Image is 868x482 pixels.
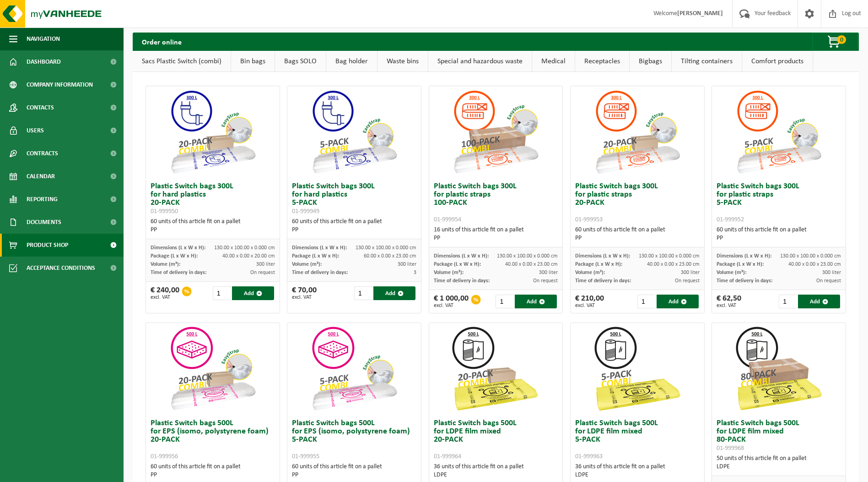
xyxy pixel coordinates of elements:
div: 16 units of this article fit on a pallet [434,226,558,242]
span: Time of delivery in days: [292,270,348,275]
div: 36 units of this article fit on a pallet [434,463,558,479]
span: excl. VAT [434,303,469,308]
img: 01-999952 [733,86,825,178]
span: 130.00 x 100.00 x 0.000 cm [214,245,275,251]
div: 60 units of this article fit on a pallet [151,218,275,234]
span: 01-999952 [717,216,744,223]
span: Documents [27,211,61,234]
div: € 210,00 [575,295,604,308]
input: 1 [779,295,797,308]
span: Time of delivery in days: [151,270,206,275]
div: 60 units of this article fit on a pallet [717,226,841,242]
div: € 1 000,00 [434,295,469,308]
span: Time of delivery in days: [575,278,631,284]
div: PP [575,234,700,242]
span: Dimensions (L x W x H): [151,245,205,251]
button: Add [232,286,274,300]
span: Calendar [27,165,55,188]
span: 01-999949 [292,208,319,215]
span: Package (L x W x H): [292,253,339,259]
span: 40.00 x 0.00 x 23.00 cm [505,262,558,267]
span: 01-999964 [434,453,461,460]
span: 3 [414,270,416,275]
span: Package (L x W x H): [575,262,622,267]
a: Comfort products [742,51,813,72]
div: LDPE [717,463,841,471]
img: 01-999950 [167,86,259,178]
button: Add [373,286,415,300]
h3: Plastic Switch bags 300L for plastic straps 20-PACK [575,182,700,224]
span: Reporting [27,188,58,211]
img: 01-999953 [592,86,683,178]
span: 01-999953 [575,216,603,223]
span: excl. VAT [151,295,179,300]
span: Package (L x W x H): [434,262,481,267]
span: Dimensions (L x W x H): [717,253,771,259]
span: Product Shop [27,234,68,257]
h3: Plastic Switch bags 300L for hard plastics 20-PACK [151,182,275,215]
span: Package (L x W x H): [151,253,198,259]
div: PP [292,226,416,234]
span: Time of delivery in days: [434,278,490,284]
a: Waste bins [377,51,428,72]
div: PP [151,226,275,234]
span: Navigation [27,27,60,50]
h3: Plastic Switch bags 300L for hard plastics 5-PACK [292,182,416,215]
span: 300 liter [539,270,558,275]
span: On request [250,270,275,275]
span: 300 liter [681,270,700,275]
img: 01-999968 [733,323,825,415]
span: Time of delivery in days: [717,278,772,284]
span: On request [675,278,700,284]
span: 40.00 x 0.00 x 23.00 cm [788,262,841,267]
strong: [PERSON_NAME] [677,10,723,17]
button: Add [515,295,557,308]
h3: Plastic Switch bags 300L for plastic straps 100-PACK [434,182,558,224]
span: excl. VAT [292,295,317,300]
span: 300 liter [256,262,275,267]
div: 60 units of this article fit on a pallet [151,463,275,479]
input: 1 [354,286,372,300]
input: 1 [213,286,231,300]
span: Contracts [27,142,58,165]
div: € 240,00 [151,286,179,300]
img: 01-999963 [592,323,683,415]
span: Volume (m³): [292,262,322,267]
span: 130.00 x 100.00 x 0.000 cm [356,245,416,251]
div: 60 units of this article fit on a pallet [575,226,700,242]
span: Package (L x W x H): [717,262,764,267]
div: 60 units of this article fit on a pallet [292,218,416,234]
span: 01-999963 [575,453,603,460]
a: Bin bags [231,51,275,72]
span: Acceptance conditions [27,257,95,279]
span: 40.00 x 0.00 x 23.00 cm [647,262,700,267]
span: 300 liter [398,262,416,267]
span: 130.00 x 100.00 x 0.000 cm [780,253,841,259]
span: Users [27,119,44,142]
span: 40.00 x 0.00 x 20.00 cm [222,253,275,259]
span: On request [533,278,558,284]
a: Receptacles [575,51,629,72]
input: 1 [637,295,656,308]
h3: Plastic Switch bags 500L for LDPE film mixed 5-PACK [575,419,700,460]
span: 130.00 x 100.00 x 0.000 cm [497,253,558,259]
img: 01-999956 [167,323,259,415]
a: Sacs Plastic Switch (combi) [133,51,231,72]
h2: Order online [133,33,191,50]
div: € 70,00 [292,286,317,300]
button: 0 [812,33,858,51]
span: Dimensions (L x W x H): [575,253,630,259]
span: excl. VAT [575,303,604,308]
span: Volume (m³): [717,270,746,275]
div: LDPE [575,471,700,479]
button: Add [657,295,699,308]
div: LDPE [434,471,558,479]
div: 60 units of this article fit on a pallet [292,463,416,479]
span: Dimensions (L x W x H): [434,253,489,259]
a: Bags SOLO [275,51,326,72]
div: € 62,50 [717,295,741,308]
div: PP [434,234,558,242]
div: PP [292,471,416,479]
span: 01-999955 [292,453,319,460]
img: 01-999955 [308,323,400,415]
